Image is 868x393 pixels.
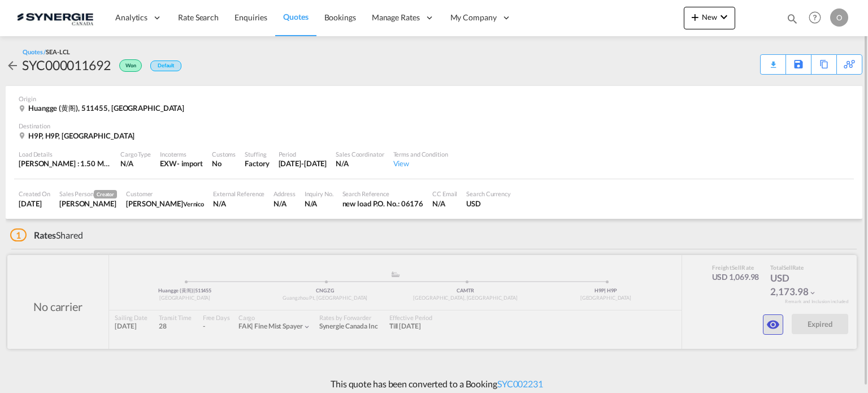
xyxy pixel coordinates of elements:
[717,10,731,24] md-icon: icon-chevron-down
[325,378,543,390] p: This quote has been converted to a Booking
[432,189,457,198] div: CC Email
[19,198,50,209] div: 23 May 2025
[393,158,448,169] div: View
[23,47,70,56] div: Quotes /SEA-LCL
[336,150,384,158] div: Sales Coordinator
[17,5,93,31] img: 1f56c880d42311ef80fc7dca854c8e59.png
[688,10,702,24] md-icon: icon-plus 400-fg
[283,12,308,21] span: Quotes
[305,198,333,209] div: N/A
[178,12,219,22] span: Rate Search
[305,189,333,198] div: Inquiry No.
[125,62,139,73] span: Won
[342,189,424,198] div: Search Reference
[120,158,151,169] div: N/A
[213,189,264,198] div: External Reference
[111,56,145,74] div: Won
[450,12,497,23] span: My Company
[160,150,203,158] div: Incoterms
[22,56,111,74] div: SYC000011692
[212,150,236,158] div: Customs
[432,198,457,209] div: N/A
[183,200,204,208] span: Vernico
[830,8,848,27] div: O
[115,12,147,23] span: Analytics
[763,314,783,335] button: icon-eye
[336,158,384,169] div: N/A
[235,12,267,22] span: Enquiries
[213,198,264,209] div: N/A
[393,150,448,158] div: Terms and Condition
[150,61,181,71] div: Default
[279,150,327,158] div: Period
[212,158,236,169] div: No
[28,103,184,113] span: Huangge (黄阁), 511455, [GEOGRAPHIC_DATA]
[766,318,780,331] md-icon: icon-eye
[19,158,111,169] div: [PERSON_NAME] : 1.50 MT | Volumetric Wt : 11.76 CBM | Chargeable Wt : 11.76 W/M
[120,150,151,158] div: Cargo Type
[324,12,356,22] span: Bookings
[805,8,830,28] div: Help
[342,198,424,209] div: new load P.O. No.: 06176
[6,59,19,72] md-icon: icon-arrow-left
[497,378,543,389] a: SYC002231
[126,198,204,209] div: Luc Lacroix
[245,150,269,158] div: Stuffing
[19,189,50,198] div: Created On
[19,131,137,141] div: H9P, H9P, Canada
[274,198,295,209] div: N/A
[766,55,780,65] div: Quote PDF is not available at this time
[160,158,177,169] div: EXW
[466,189,511,198] div: Search Currency
[805,8,824,27] span: Help
[126,189,204,198] div: Customer
[684,7,735,29] button: icon-plus 400-fgNewicon-chevron-down
[688,12,731,21] span: New
[786,12,798,25] md-icon: icon-magnify
[10,228,27,241] span: 1
[245,158,269,169] div: Factory Stuffing
[59,198,117,209] div: Karen Mercier
[786,55,811,74] div: Save As Template
[19,150,111,158] div: Load Details
[177,158,203,169] div: - import
[466,198,511,209] div: USD
[34,230,57,240] span: Rates
[279,158,327,169] div: 22 Jun 2025
[372,12,420,23] span: Manage Rates
[10,229,83,241] div: Shared
[19,103,187,113] div: Huangge (黄阁), 511455, China
[786,12,798,29] div: icon-magnify
[46,48,70,55] span: SEA-LCL
[6,56,22,74] div: icon-arrow-left
[19,94,849,103] div: Origin
[19,122,849,130] div: Destination
[766,57,780,65] md-icon: icon-download
[59,189,117,198] div: Sales Person
[274,189,295,198] div: Address
[94,190,117,198] span: Creator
